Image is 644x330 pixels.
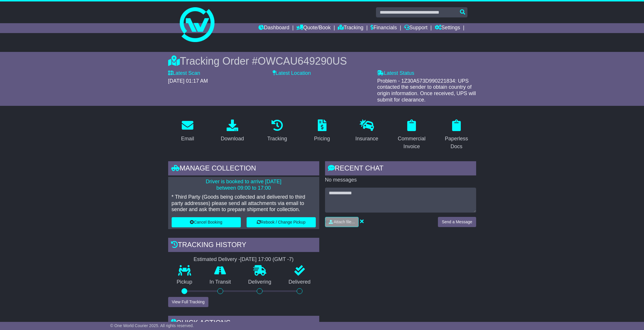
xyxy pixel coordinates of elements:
[177,117,198,145] a: Email
[172,217,241,227] button: Cancel Booking
[168,256,319,263] div: Estimated Delivery -
[217,117,248,145] a: Download
[437,117,476,153] a: Paperless Docs
[396,135,428,151] div: Commercial Invoice
[267,135,287,143] div: Tracking
[273,70,311,77] label: Latest Location
[172,194,316,213] p: * Third Party (Goods being collected and delivered to third party addresses) please send all atta...
[438,217,476,227] button: Send a Message
[172,179,316,191] p: Driver is booked to arrive [DATE] between 09:00 to 17:00
[258,55,347,67] span: OWCAU649290US
[168,238,319,253] div: Tracking history
[201,279,240,285] p: In Transit
[325,161,476,177] div: RECENT CHAT
[168,161,319,177] div: Manage collection
[370,23,397,33] a: Financials
[240,256,293,263] div: [DATE] 17:00 (GMT -7)
[258,23,289,33] a: Dashboard
[296,23,331,33] a: Quote/Book
[355,135,378,143] div: Insurance
[247,217,316,227] button: Rebook / Change Pickup
[338,23,363,33] a: Tracking
[280,279,319,285] p: Delivered
[168,297,208,307] button: View Full Tracking
[181,135,194,143] div: Email
[168,78,208,84] span: [DATE] 01:17 AM
[441,135,472,151] div: Paperless Docs
[168,279,201,285] p: Pickup
[377,70,414,77] label: Latest Status
[168,55,476,67] div: Tracking Order #
[377,78,476,103] span: Problem - 1Z30A573D990221834: UPS contacted the sender to obtain country of origin information. O...
[263,117,291,145] a: Tracking
[240,279,280,285] p: Delivering
[310,117,334,145] a: Pricing
[435,23,460,33] a: Settings
[325,177,476,183] p: No messages
[110,323,194,328] span: © One World Courier 2025. All rights reserved.
[314,135,330,143] div: Pricing
[221,135,244,143] div: Download
[392,117,431,153] a: Commercial Invoice
[352,117,382,145] a: Insurance
[168,70,200,77] label: Latest Scan
[404,23,428,33] a: Support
